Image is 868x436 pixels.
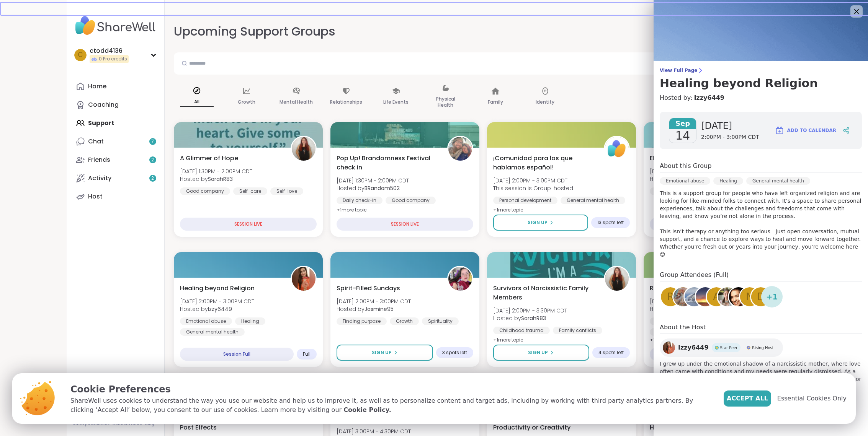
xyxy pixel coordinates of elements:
a: View Full PageHealing beyond Religion [660,67,862,90]
span: A [713,290,720,304]
button: Sign Up [337,345,433,361]
span: N [746,290,753,304]
span: Spirit-Filled Sundays [337,284,400,293]
div: General mental health [746,177,810,185]
span: [DATE] 1:30PM - 2:00PM CDT [337,177,409,184]
div: Coaching [88,101,119,109]
div: Finding purpose [337,317,387,325]
img: BRandom502 [448,137,472,161]
a: MayC [695,286,716,307]
img: ShareWell Nav Logo [73,12,158,39]
div: General mental health [180,328,245,336]
span: c [78,50,83,60]
span: Hosted by [650,175,742,183]
span: [DATE] 2:00PM - 3:30PM CDT [493,307,567,314]
span: + 1 [766,291,778,303]
p: Identity [536,98,554,107]
b: Jasmine95 [365,305,394,313]
span: Hosted by [180,305,254,313]
img: Izzy6449 [663,342,675,354]
div: Friends [88,156,110,164]
div: Spirituality [422,317,459,325]
b: Izzy6449 [208,305,232,313]
a: kathleenlynn [683,286,705,307]
span: [DATE] 3:00PM - 4:30PM CDT [337,428,417,435]
span: 3 spots left [442,350,467,356]
div: ctodd4136 [90,47,129,55]
img: ShareWell [605,137,629,161]
b: SarahR83 [208,175,233,183]
span: Hosted by [337,305,411,313]
img: kathleenlynn [685,287,704,306]
span: 7 [151,138,154,145]
span: [DATE] 2:00PM - 3:00PM CDT [337,298,411,305]
span: 13 spots left [597,220,624,226]
img: ShareWell Logomark [775,126,784,135]
span: 2:00PM - 3:00PM CDT [701,133,759,141]
a: Angela227 [728,286,749,307]
span: ¡Comunidad para los que hablamos español! [493,154,595,172]
img: GoingThruIt [673,287,693,306]
img: Star Peer [715,346,719,350]
div: Healthy habits [650,187,696,195]
img: Jasmine95 [448,267,472,291]
span: A Glimmer of Hope [180,154,238,163]
p: Cookie Preferences [70,382,711,396]
a: GoingThruIt [672,286,694,307]
div: Session Full [650,348,763,361]
span: Rising Host [752,345,773,351]
a: Cookie Policy. [343,405,391,415]
a: Coaching [73,96,158,114]
span: Hosted by [493,314,567,322]
div: Session Full [650,218,763,231]
span: Sign Up [528,219,548,226]
div: Emotional abuse [180,317,232,325]
span: [DATE] 2:00PM - 3:00PM CDT [493,177,573,184]
span: Full [303,351,311,357]
button: Sign Up [493,345,589,361]
span: Sign Up [528,349,548,356]
span: Survivors of Narcissistic Family Members [493,284,595,302]
p: This is a support group for people who have left organized religion and are looking for like-mind... [660,189,862,258]
span: [DATE] 2:00PM - 3:00PM CDT [180,298,254,305]
a: Chat7 [73,132,158,151]
span: Sign Up [372,349,392,356]
div: Good company [386,197,436,204]
span: EFT Tapping [DATE] Practice [650,154,737,163]
span: d [757,290,765,304]
span: Reflection and [MEDICAL_DATA] [650,284,750,293]
h4: Hosted by: [660,93,862,102]
b: BRandom502 [365,184,400,192]
div: Healing [235,317,265,325]
span: [DATE] 3:00PM - 4:00PM CDT [650,298,724,305]
span: 2 [151,175,154,182]
a: d [750,286,772,307]
div: SESSION LIVE [180,218,317,231]
img: Julie1981 [718,287,737,306]
a: N [739,286,760,307]
span: Sep [669,118,696,129]
a: Izzy6449Izzy6449Star PeerStar PeerRising HostRising Host [660,338,783,357]
span: Star Peer [720,345,738,351]
span: [DATE] 1:30PM - 2:00PM CDT [180,168,252,175]
a: Home [73,77,158,96]
a: Safety Resources [73,421,110,427]
h2: Upcoming Support Groups [174,23,335,40]
span: [DATE] [701,120,759,132]
div: Emotional abuse [660,177,710,185]
a: R [660,286,681,307]
span: Healing beyond Religion [180,284,255,293]
a: Blog [145,421,154,427]
div: Host [88,192,103,201]
span: [DATE] 2:00PM - 2:45PM CDT [650,168,742,175]
span: I grew up under the emotional shadow of a narcissistic mother, where love often came with conditi... [660,360,862,390]
div: Personal development [493,197,557,204]
img: SarahR83 [292,137,315,161]
a: Izzy6449 [694,93,724,102]
span: 2 [151,157,154,163]
span: R [667,290,674,304]
span: This session is Group-hosted [493,184,573,192]
p: Mental Health [280,98,313,107]
img: SarahR83 [605,267,629,291]
p: Family [488,98,503,107]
